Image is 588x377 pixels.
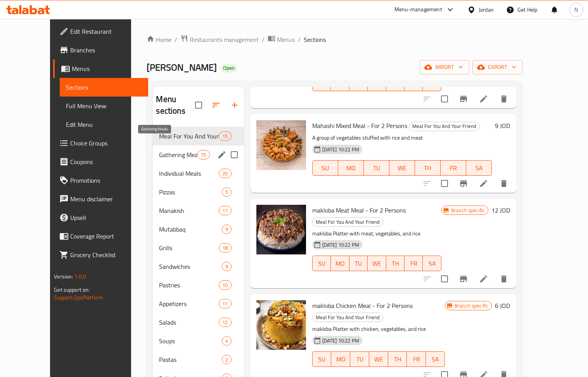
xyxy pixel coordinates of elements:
[70,250,142,259] span: Grocery Checklist
[312,351,332,367] button: SU
[222,225,232,234] div: items
[316,78,328,89] span: SU
[369,351,388,367] button: WE
[495,90,513,108] button: delete
[405,256,423,271] button: FR
[389,160,415,176] button: WE
[466,160,492,176] button: SA
[190,97,207,113] span: Select all sections
[153,239,244,257] div: Grills18
[479,94,488,104] a: Edit menu item
[159,206,219,215] div: Manakish
[436,271,453,287] span: Select to update
[53,227,148,246] a: Coverage Report
[331,351,350,367] button: MO
[156,93,195,117] h2: Menu sections
[219,133,231,140] span: 15
[451,302,491,310] span: Branch specific
[420,60,469,74] button: import
[319,241,362,249] span: [DATE] 10:22 PM
[54,292,103,303] a: Support.OpsPlatform
[426,78,438,89] span: SA
[153,294,244,313] div: Appetizers11
[159,280,219,290] div: Pastries
[410,354,423,365] span: FR
[389,258,401,269] span: TH
[319,337,362,344] span: [DATE] 10:22 PM
[454,270,473,288] button: Branch-specific-item
[159,169,219,178] span: Individual Meals
[70,27,142,36] span: Edit Restaurant
[153,183,244,201] div: Pizzas5
[219,299,231,308] div: items
[53,246,148,264] a: Grocery Checklist
[60,78,148,97] a: Sections
[331,256,349,271] button: MO
[472,60,522,74] button: export
[353,78,365,89] span: TU
[415,160,441,176] button: TH
[153,257,244,276] div: Sandwiches9
[54,285,90,295] span: Get support on:
[219,243,231,252] div: items
[353,354,366,365] span: TU
[53,134,148,152] a: Choice Groups
[495,120,510,131] h6: 9 JOD
[341,163,361,174] span: MO
[70,232,142,241] span: Coverage Report
[407,351,426,367] button: FR
[441,160,466,176] button: FR
[312,217,383,227] div: Meal For You And Your Friend
[222,226,231,233] span: 9
[153,164,244,183] div: Individual Meals20
[60,97,148,115] a: Full Menu View
[153,276,244,294] div: Pastries10
[371,78,383,89] span: WE
[219,206,231,215] div: items
[53,152,148,171] a: Coupons
[371,258,383,269] span: WE
[175,35,177,44] li: /
[429,354,442,365] span: SA
[408,78,420,89] span: FR
[316,163,335,174] span: SU
[495,270,513,288] button: delete
[312,256,331,271] button: SU
[277,35,295,44] span: Menus
[159,355,221,364] div: Pastas
[222,337,231,345] span: 4
[426,258,438,269] span: SA
[409,122,480,131] div: Meal For You And Your Friend
[574,5,578,14] span: N
[60,115,148,134] a: Edit Menu
[190,35,259,44] span: Restaurants management
[423,256,441,271] button: SA
[153,201,244,220] div: Manakish11
[159,225,221,234] span: Mutabbaq
[153,350,244,369] div: Pastas2
[444,163,463,174] span: FR
[72,64,142,73] span: Menus
[70,176,142,185] span: Promotions
[220,64,238,73] div: Open
[436,175,453,192] span: Select to update
[393,163,412,174] span: WE
[216,149,228,161] button: edit
[408,258,420,269] span: FR
[479,179,488,188] a: Edit menu item
[53,41,148,59] a: Branches
[220,65,238,71] span: Open
[54,272,73,282] span: Version:
[222,355,232,364] div: items
[367,163,386,174] span: TU
[256,205,306,254] img: makloba Meat Meal - For 2 Persons
[312,324,445,334] p: makloba Platter with chicken, vegetables, and rice
[479,62,516,72] span: export
[389,78,401,89] span: TH
[479,274,488,284] a: Edit menu item
[147,35,171,44] a: Home
[495,174,513,193] button: delete
[338,160,364,176] button: MO
[53,190,148,208] a: Menu disclaimer
[147,35,522,45] nav: breadcrumb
